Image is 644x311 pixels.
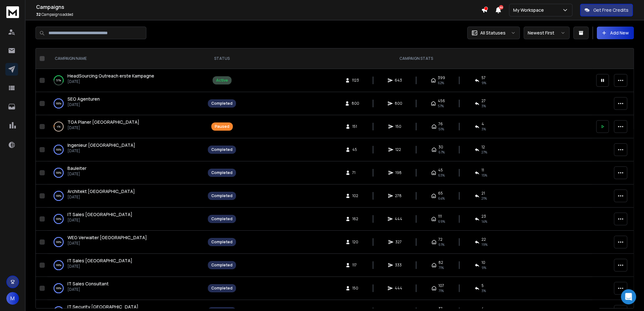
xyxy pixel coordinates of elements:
[438,242,444,247] span: 61 %
[56,216,61,222] p: 100 %
[395,216,402,221] span: 444
[395,101,402,106] span: 800
[47,92,204,115] td: 100%SEO Agenturen[DATE]
[352,101,359,106] span: 800
[481,265,486,270] span: 9 %
[352,286,359,291] span: 150
[67,188,135,195] a: Architekt [GEOGRAPHIC_DATA]
[47,277,204,300] td: 100%IT Sales Consultant[DATE]
[395,193,402,198] span: 278
[480,30,506,36] p: All Statuses
[395,124,402,129] span: 150
[47,184,204,208] td: 100%Architekt [GEOGRAPHIC_DATA][DATE]
[67,142,135,148] a: Ingenieur [GEOGRAPHIC_DATA]
[211,193,233,198] div: Completed
[6,6,19,18] img: logo
[395,286,402,291] span: 444
[438,121,443,127] span: 76
[438,237,443,242] span: 72
[67,211,132,217] span: IT Sales [GEOGRAPHIC_DATA]
[481,127,486,132] span: 3 %
[56,77,61,84] p: 57 %
[438,145,443,150] span: 30
[352,193,359,198] span: 102
[395,263,402,268] span: 333
[352,263,359,268] span: 117
[352,78,359,83] span: 1123
[67,148,135,153] p: [DATE]
[438,283,444,288] span: 107
[57,123,61,130] p: 4 %
[438,150,445,155] span: 67 %
[395,78,402,83] span: 643
[204,48,240,69] th: STATUS
[6,292,19,305] button: M
[352,239,359,245] span: 120
[438,196,445,201] span: 64 %
[438,260,443,265] span: 82
[481,283,484,288] span: 5
[67,188,135,194] span: Architekt [GEOGRAPHIC_DATA]
[352,147,359,152] span: 45
[47,138,204,161] td: 100%Ingenieur [GEOGRAPHIC_DATA][DATE]
[67,96,100,102] span: SEO Agenturen
[67,218,132,223] p: [DATE]
[67,264,132,269] p: [DATE]
[211,147,233,152] div: Completed
[481,145,485,150] span: 12
[47,48,204,69] th: CAMPAIGN NAME
[481,121,484,127] span: 4
[438,98,445,103] span: 456
[67,165,86,171] span: Bauleiter
[56,239,61,245] p: 100 %
[67,119,139,125] a: TGA Planer [GEOGRAPHIC_DATA]
[67,96,100,102] a: SEO Agenturen
[56,100,61,107] p: 100 %
[438,173,445,178] span: 63 %
[524,27,570,39] button: Newest First
[438,103,444,109] span: 57 %
[597,27,634,39] button: Add New
[211,170,233,175] div: Completed
[438,265,444,270] span: 71 %
[395,147,402,152] span: 122
[67,234,147,240] span: WEG Verwalter [GEOGRAPHIC_DATA]
[67,165,86,171] a: Bauleiter
[240,48,592,69] th: CAMPAIGN STATS
[438,168,443,173] span: 45
[438,288,444,293] span: 71 %
[56,193,61,199] p: 100 %
[67,73,154,79] span: HeadSourcing Outreach erste Kampagne
[67,195,135,200] p: [DATE]
[481,75,486,80] span: 57
[481,80,486,85] span: 9 %
[36,3,481,11] h1: Campaigns
[67,304,138,310] span: IT Security [GEOGRAPHIC_DATA]
[211,286,233,291] div: Completed
[481,98,486,103] span: 27
[67,258,132,264] a: IT Sales [GEOGRAPHIC_DATA]
[481,288,486,293] span: 3 %
[67,304,138,310] a: IT Security [GEOGRAPHIC_DATA]
[47,231,204,254] td: 100%WEG Verwalter [GEOGRAPHIC_DATA][DATE]
[438,75,445,80] span: 399
[352,170,359,175] span: 71
[47,115,204,138] td: 4%TGA Planer [GEOGRAPHIC_DATA][DATE]
[47,254,204,277] td: 100%IT Sales [GEOGRAPHIC_DATA][DATE]
[67,211,132,218] a: IT Sales [GEOGRAPHIC_DATA]
[211,216,233,221] div: Completed
[36,12,481,17] p: Campaigns added
[438,191,443,196] span: 65
[513,7,546,13] p: My Workspace
[67,119,139,125] span: TGA Planer [GEOGRAPHIC_DATA]
[438,219,445,224] span: 69 %
[481,237,486,242] span: 22
[481,103,486,109] span: 3 %
[211,263,233,268] div: Completed
[56,262,61,268] p: 100 %
[67,234,147,241] a: WEG Verwalter [GEOGRAPHIC_DATA]
[438,127,444,132] span: 51 %
[67,79,154,84] p: [DATE]
[67,281,109,287] span: IT Sales Consultant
